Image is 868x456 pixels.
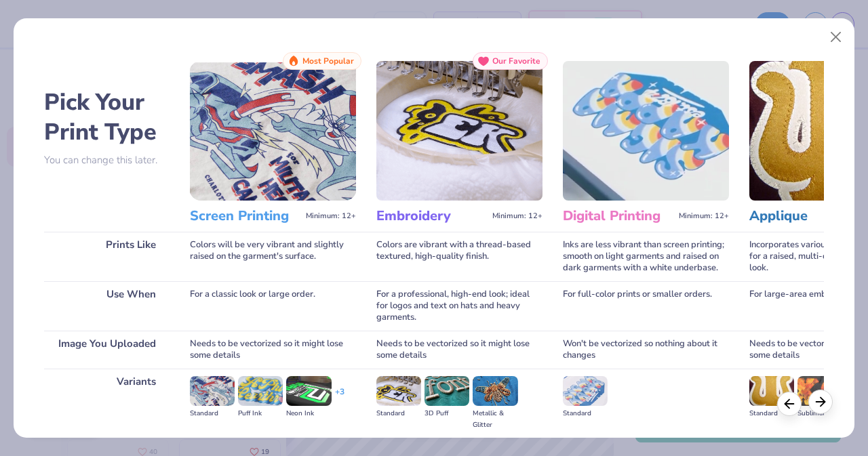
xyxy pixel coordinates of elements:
img: Sublimated [797,376,842,406]
div: Standard [190,408,235,419]
img: Standard [563,376,608,406]
div: Metallic & Glitter [473,408,517,431]
div: Inks are less vibrant than screen printing; smooth on light garments and raised on dark garments ... [563,232,729,281]
img: 3D Puff [425,376,469,406]
div: + 3 [335,386,344,409]
h3: Applique [749,207,860,225]
div: Image You Uploaded [44,331,170,369]
div: 3D Puff [425,408,469,419]
img: Digital Printing [563,61,729,201]
div: Won't be vectorized so nothing about it changes [563,331,729,369]
img: Standard [190,376,235,406]
span: Our Favorite [492,56,540,66]
div: Prints Like [44,232,170,281]
div: Neon Ink [286,408,331,419]
img: Standard [749,376,794,406]
div: Use When [44,281,170,331]
button: Close [823,24,849,50]
div: For a classic look or large order. [190,281,356,331]
img: Neon Ink [286,376,331,406]
h3: Screen Printing [190,207,300,225]
div: Standard [563,408,608,419]
img: Embroidery [376,61,542,201]
img: Screen Printing [190,61,356,201]
div: Variants [44,369,170,438]
span: Minimum: 12+ [306,211,356,221]
p: You can change this later. [44,154,170,166]
img: Standard [376,376,421,406]
div: For a professional, high-end look; ideal for logos and text on hats and heavy garments. [376,281,542,331]
div: Colors will be very vibrant and slightly raised on the garment's surface. [190,232,356,281]
h3: Digital Printing [563,207,673,225]
span: Most Popular [302,56,354,66]
div: Colors are vibrant with a thread-based textured, high-quality finish. [376,232,542,281]
div: Needs to be vectorized so it might lose some details [190,331,356,369]
div: Puff Ink [238,408,283,419]
span: Minimum: 12+ [492,211,542,221]
div: Standard [376,408,421,419]
div: Needs to be vectorized so it might lose some details [376,331,542,369]
div: For full-color prints or smaller orders. [563,281,729,331]
img: Puff Ink [238,376,283,406]
div: Standard [749,408,794,419]
img: Metallic & Glitter [473,376,517,406]
span: Minimum: 12+ [679,211,729,221]
h3: Embroidery [376,207,487,225]
h2: Pick Your Print Type [44,87,170,147]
